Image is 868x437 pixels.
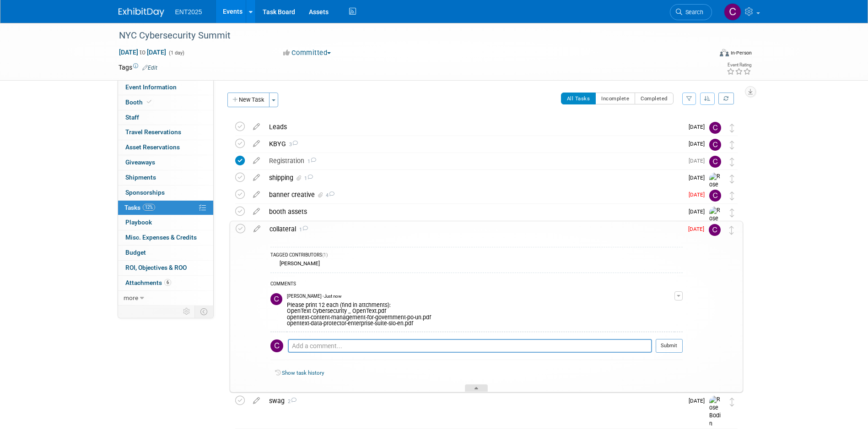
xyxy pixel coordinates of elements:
[709,190,721,202] img: Colleen Mueller
[125,98,153,106] span: Booth
[264,119,683,135] div: Leads
[118,95,213,110] a: Booth
[125,279,171,286] span: Attachments
[264,187,683,202] div: banner creative
[670,4,712,20] a: Search
[248,208,264,216] a: edit
[682,9,703,16] span: Search
[118,110,213,125] a: Staff
[709,224,721,236] img: Colleen Mueller
[689,398,709,404] span: [DATE]
[709,139,721,151] img: Colleen Mueller
[730,208,734,217] i: Move task
[119,63,157,72] td: Tags
[709,156,721,168] img: Colleen Mueller
[595,93,635,104] button: Incomplete
[168,50,184,56] span: (1 day)
[248,191,264,199] a: edit
[720,49,729,56] img: Format-Inperson.png
[324,192,334,198] span: 4
[175,8,202,16] span: ENT2025
[248,174,264,182] a: edit
[689,124,709,130] span: [DATE]
[709,207,723,239] img: Rose Bodin
[125,249,146,256] span: Budget
[118,291,213,306] a: more
[730,175,734,183] i: Move task
[264,170,683,186] div: shipping
[561,93,596,104] button: All Tasks
[118,140,213,155] a: Asset Reservations
[689,158,709,164] span: [DATE]
[270,252,683,260] div: TAGGED CONTRIBUTORS
[118,230,213,245] a: Misc. Expenses & Credits
[125,114,139,121] span: Staff
[118,215,213,230] a: Playbook
[724,3,741,21] img: Colleen Mueller
[689,208,709,215] span: [DATE]
[142,65,157,71] a: Edit
[635,93,674,104] button: Completed
[125,128,181,136] span: Travel Reservations
[143,204,155,211] span: 12%
[727,63,751,67] div: Event Rating
[125,189,165,196] span: Sponsorships
[118,276,213,290] a: Attachments6
[147,99,151,104] i: Booth reservation complete
[709,173,723,205] img: Rose Bodin
[689,141,709,147] span: [DATE]
[118,186,213,200] a: Sponsorships
[296,227,308,233] span: 1
[277,260,320,267] div: [PERSON_NAME]
[730,49,752,56] div: In-Person
[118,155,213,170] a: Giveaways
[118,125,213,140] a: Travel Reservations
[118,246,213,260] a: Budget
[287,293,341,300] span: [PERSON_NAME] - Just now
[689,191,709,198] span: [DATE]
[270,293,282,305] img: Colleen Mueller
[264,393,683,409] div: swag
[194,306,213,317] td: Toggle Event Tabs
[124,204,155,211] span: Tasks
[303,175,313,181] span: 1
[248,397,264,405] a: edit
[118,261,213,275] a: ROI, Objectives & ROO
[729,226,734,235] i: Move task
[125,218,152,226] span: Playbook
[125,264,187,271] span: ROI, Objectives & ROO
[125,234,197,241] span: Misc. Expenses & Credits
[285,399,297,404] span: 2
[656,339,683,353] button: Submit
[125,143,180,151] span: Asset Reservations
[119,48,167,56] span: [DATE] [DATE]
[304,158,316,164] span: 1
[227,93,270,107] button: New Task
[138,49,147,56] span: to
[249,225,265,233] a: edit
[164,279,171,286] span: 6
[280,48,334,58] button: Committed
[264,136,683,152] div: KBYG
[709,396,723,428] img: Rose Bodin
[709,122,721,134] img: Colleen Mueller
[658,48,752,61] div: Event Format
[125,158,155,166] span: Giveaways
[689,175,709,181] span: [DATE]
[688,226,709,232] span: [DATE]
[730,141,734,149] i: Move task
[248,140,264,148] a: edit
[270,339,283,352] img: Colleen Mueller
[248,123,264,131] a: edit
[286,142,298,147] span: 3
[270,280,683,290] div: COMMENTS
[125,83,177,91] span: Event Information
[730,398,734,406] i: Move task
[718,93,734,104] a: Refresh
[287,300,674,328] div: Please print 12 each (find in attchments): OpenText Cybersecurity _ OpenText.pdf opentext-content...
[730,124,734,132] i: Move task
[124,294,138,301] span: more
[730,191,734,200] i: Move task
[264,153,683,169] div: Registration
[264,204,683,219] div: booth assets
